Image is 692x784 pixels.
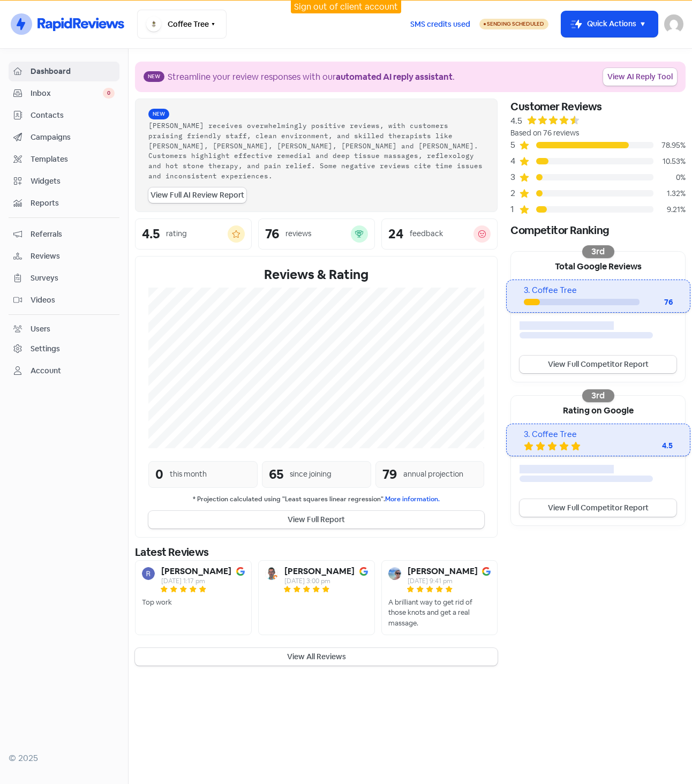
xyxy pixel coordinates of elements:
div: this month [170,469,207,480]
a: SMS credits used [401,18,479,29]
div: 10.53% [653,156,686,167]
a: Referrals [9,224,119,244]
b: [PERSON_NAME] [161,567,231,576]
div: 76 [265,228,279,240]
div: Reviews & Rating [148,265,484,284]
div: 3. Coffee Tree [524,428,673,441]
div: annual projection [403,469,463,480]
span: Sending Scheduled [487,20,544,27]
div: Competitor Ranking [510,222,686,238]
div: 78.95% [653,140,686,151]
img: Avatar [265,567,278,580]
div: feedback [410,228,443,239]
span: Contacts [31,110,115,121]
a: Account [9,361,119,381]
a: Reviews [9,246,119,266]
div: 4 [510,155,519,168]
a: View AI Reply Tool [603,68,677,86]
img: Image [236,567,245,576]
a: Templates [9,149,119,169]
img: Avatar [388,567,401,580]
span: Surveys [31,273,115,284]
img: Image [482,567,491,576]
a: Sending Scheduled [479,18,548,31]
a: More information. [385,495,440,503]
span: 0 [103,88,115,99]
div: Customer Reviews [510,99,686,115]
div: 5 [510,139,519,152]
div: reviews [285,228,311,239]
div: rating [166,228,187,239]
img: Avatar [142,567,155,580]
span: Inbox [31,88,103,99]
div: Based on 76 reviews [510,127,686,139]
div: 4.5 [510,115,522,127]
span: SMS credits used [410,19,470,30]
div: Streamline your review responses with our . [168,71,455,84]
span: Templates [31,154,115,165]
a: View Full Competitor Report [520,499,676,517]
div: 1 [510,203,519,216]
div: 3rd [582,245,614,258]
div: Users [31,323,50,335]
b: [PERSON_NAME] [284,567,355,576]
a: View Full Competitor Report [520,356,676,373]
div: A brilliant way to get rid of those knots and get a real massage. [388,597,491,629]
a: Dashboard [9,62,119,81]
div: 3rd [582,389,614,402]
div: 0% [653,172,686,183]
div: Latest Reviews [135,544,498,560]
div: 24 [388,228,403,240]
div: 4.5 [630,440,673,451]
b: [PERSON_NAME] [408,567,478,576]
div: Settings [31,343,60,355]
div: 76 [640,297,673,308]
div: 9.21% [653,204,686,215]
div: Account [31,365,61,376]
img: Image [359,567,368,576]
div: [PERSON_NAME] receives overwhelmingly positive reviews, with customers praising friendly staff, c... [148,120,484,181]
div: 4.5 [142,228,160,240]
span: Reports [31,198,115,209]
div: © 2025 [9,752,119,765]
button: Quick Actions [561,11,658,37]
span: Referrals [31,229,115,240]
a: 24feedback [381,218,498,250]
div: [DATE] 3:00 pm [284,578,355,584]
span: Campaigns [31,132,115,143]
div: since joining [290,469,332,480]
div: Top work [142,597,172,608]
div: 65 [269,465,283,484]
a: View Full AI Review Report [148,187,246,203]
a: Inbox 0 [9,84,119,103]
a: Campaigns [9,127,119,147]
span: Widgets [31,176,115,187]
div: [DATE] 9:41 pm [408,578,478,584]
a: Sign out of client account [294,1,398,12]
a: Surveys [9,268,119,288]
button: View Full Report [148,511,484,529]
span: New [144,71,164,82]
div: 0 [155,465,163,484]
span: New [148,109,169,119]
div: 2 [510,187,519,200]
div: 1.32% [653,188,686,199]
div: [DATE] 1:17 pm [161,578,231,584]
a: Widgets [9,171,119,191]
div: 3. Coffee Tree [524,284,673,297]
div: Rating on Google [511,396,685,424]
span: Reviews [31,251,115,262]
div: 79 [382,465,397,484]
a: 76reviews [258,218,375,250]
small: * Projection calculated using "Least squares linear regression". [148,494,484,504]
span: Dashboard [31,66,115,77]
b: automated AI reply assistant [336,71,453,82]
div: Total Google Reviews [511,252,685,280]
a: Users [9,319,119,339]
div: 3 [510,171,519,184]
span: Videos [31,295,115,306]
a: Contacts [9,105,119,125]
button: View All Reviews [135,648,498,666]
a: Settings [9,339,119,359]
button: Coffee Tree [137,10,227,39]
